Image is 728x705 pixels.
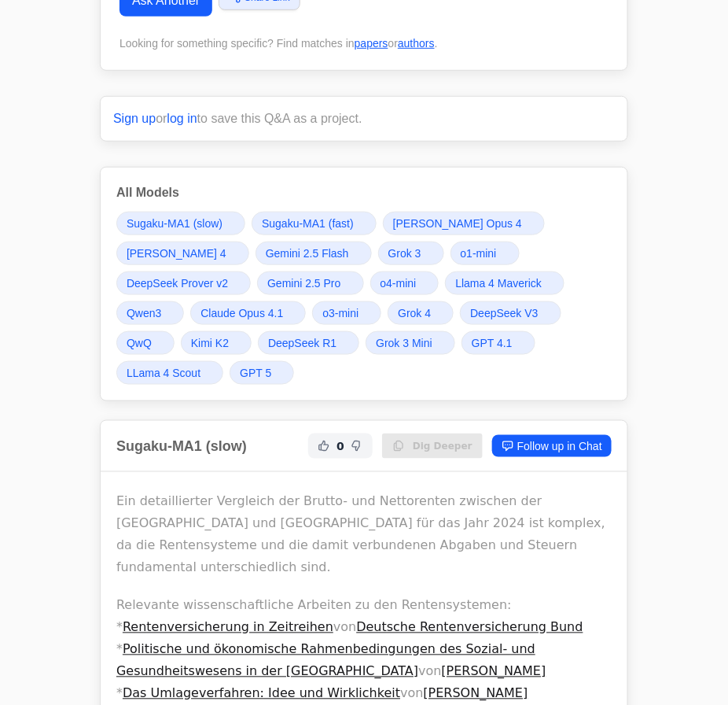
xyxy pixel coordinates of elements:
[116,271,251,295] a: DeepSeek Prover v2
[355,37,388,50] a: papers
[398,305,431,321] span: Grok 4
[445,271,564,295] a: Llama 4 Maverick
[336,438,344,454] span: 0
[113,109,615,128] p: or to save this Q&A as a project.
[388,245,421,261] span: Grok 3
[393,216,522,231] span: [PERSON_NAME] Opus 4
[127,216,222,231] span: Sugaku-MA1 (slow)
[370,271,439,295] a: o4-mini
[356,620,583,635] a: Deutsche Rentenversicherung Bund
[127,365,200,381] span: LLama 4 Scout
[181,331,252,355] a: Kimi K2
[455,275,542,291] span: Llama 4 Maverick
[470,305,538,321] span: DeepSeek V3
[123,620,333,635] a: Rentenversicherung in Zeitreihen
[191,335,229,351] span: Kimi K2
[267,275,340,291] span: Gemini 2.5 Pro
[378,242,444,265] a: Grok 3
[450,242,520,265] a: o1-mini
[424,686,528,701] a: [PERSON_NAME]
[366,331,455,355] a: Grok 3 Mini
[347,437,366,456] button: Not Helpful
[127,335,152,351] span: QwQ
[127,245,226,261] span: [PERSON_NAME] 4
[230,361,294,385] a: GPT 5
[492,435,612,457] a: Follow up in Chat
[116,435,247,457] h2: Sugaku-MA1 (slow)
[127,305,161,321] span: Qwen3
[116,301,184,325] a: Qwen3
[398,37,435,50] a: authors
[376,335,432,351] span: Grok 3 Mini
[460,301,561,325] a: DeepSeek V3
[461,245,497,261] span: o1-mini
[258,331,359,355] a: DeepSeek R1
[383,212,545,235] a: [PERSON_NAME] Opus 4
[314,437,333,456] button: Helpful
[113,112,156,125] a: Sign up
[116,361,223,385] a: LLama 4 Scout
[116,331,175,355] a: QwQ
[461,331,535,355] a: GPT 4.1
[266,245,349,261] span: Gemini 2.5 Flash
[123,686,400,701] a: Das Umlageverfahren: Idee und Wirklichkeit
[116,242,249,265] a: [PERSON_NAME] 4
[116,642,535,679] a: Politische und ökonomische Rahmenbedingungen des Sozial- und Gesundheitswesens in der [GEOGRAPHIC...
[167,112,197,125] a: log in
[256,242,372,265] a: Gemini 2.5 Flash
[116,183,612,202] h3: All Models
[127,275,228,291] span: DeepSeek Prover v2
[381,275,417,291] span: o4-mini
[268,335,336,351] span: DeepSeek R1
[116,212,245,235] a: Sugaku-MA1 (slow)
[472,335,513,351] span: GPT 4.1
[257,271,363,295] a: Gemini 2.5 Pro
[322,305,358,321] span: o3-mini
[116,491,612,579] p: Ein detaillierter Vergleich der Brutto- und Nettorenten zwischen der [GEOGRAPHIC_DATA] und [GEOGR...
[442,664,546,679] a: [PERSON_NAME]
[119,35,609,51] div: Looking for something specific? Find matches in or .
[388,301,454,325] a: Grok 4
[240,365,271,381] span: GPT 5
[200,305,283,321] span: Claude Opus 4.1
[312,301,381,325] a: o3-mini
[252,212,377,235] a: Sugaku-MA1 (fast)
[190,301,306,325] a: Claude Opus 4.1
[262,216,354,231] span: Sugaku-MA1 (fast)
